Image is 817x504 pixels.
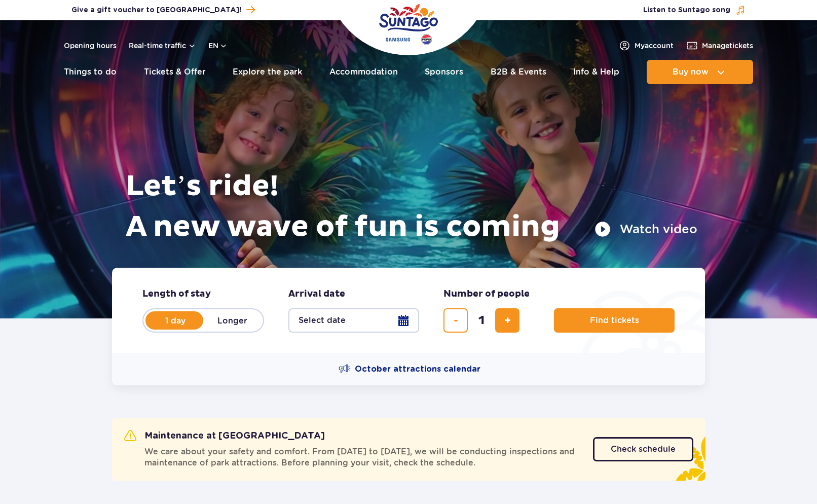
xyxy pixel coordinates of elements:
h2: Maintenance at [GEOGRAPHIC_DATA] [124,430,325,442]
button: Find tickets [554,308,675,333]
span: Listen to Suntago song [643,5,730,15]
span: Give a gift voucher to [GEOGRAPHIC_DATA]! [71,5,241,15]
button: add ticket [495,308,519,333]
input: number of tickets [469,308,494,333]
a: Check schedule [593,437,693,461]
span: We care about your safety and comfort. From [DATE] to [DATE], we will be conducting inspections a... [144,446,581,469]
span: Buy now [673,67,709,77]
span: October attractions calendar [355,364,480,375]
span: Find tickets [590,316,639,325]
button: Select date [288,308,419,333]
span: Arrival date [288,288,345,300]
span: Number of people [443,288,530,300]
a: Accommodation [329,60,398,84]
a: Tickets & Offer [144,60,206,84]
span: Manage tickets [702,41,753,51]
button: remove ticket [443,308,468,333]
h1: Let’s ride! A new wave of fun is coming [126,166,697,247]
a: Opening hours [64,41,117,51]
button: en [208,41,228,51]
a: Myaccount [618,40,674,52]
span: Check schedule [611,445,676,453]
a: October attractions calendar [339,363,480,375]
a: Give a gift voucher to [GEOGRAPHIC_DATA]! [71,3,255,17]
label: Longer [203,310,261,331]
a: Sponsors [425,60,463,84]
button: Watch video [595,221,697,237]
a: Info & Help [573,60,619,84]
span: Length of stay [142,288,211,300]
form: Planning your visit to Park of Poland [112,268,705,353]
label: 1 day [146,310,204,331]
button: Buy now [647,60,753,84]
a: Managetickets [686,40,753,52]
a: Explore the park [233,60,302,84]
a: Things to do [64,60,117,84]
button: Listen to Suntago song [643,5,746,15]
a: B2B & Events [491,60,546,84]
span: My account [635,41,674,51]
button: Real-time traffic [129,42,196,50]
